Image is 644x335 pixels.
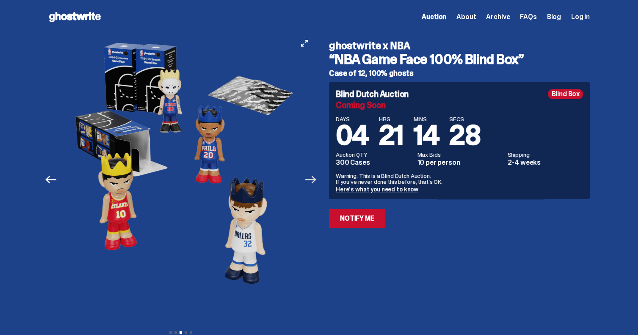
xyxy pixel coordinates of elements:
button: Next [301,170,320,189]
span: 21 [379,118,404,153]
button: View slide 5 [190,331,192,334]
span: MINS [414,116,439,122]
span: 28 [449,118,480,153]
h4: Blind Dutch Auction [336,90,409,98]
a: Log in [571,14,590,20]
button: View slide 2 [174,331,177,334]
button: View slide 3 [180,331,182,334]
a: Notify Me [329,209,385,228]
span: 04 [336,118,369,153]
h3: “NBA Game Face 100% Blind Box” [329,53,590,66]
span: 14 [414,118,439,153]
a: Here's what you need to know [336,185,418,193]
dd: 2-4 weeks [507,159,583,166]
dt: Shipping [507,152,583,158]
button: Previous [41,170,60,189]
a: Blog [547,14,561,20]
span: DAYS [336,116,369,122]
p: Warning: This is a Blind Dutch Auction. If you’ve never done this before, that’s OK. [336,173,583,185]
img: NBA-Hero-3.png [67,34,300,325]
a: Archive [486,14,510,20]
a: FAQs [520,14,536,20]
button: View slide 4 [185,331,187,334]
h5: Case of 12, 100% ghosts [329,69,590,77]
h4: ghostwrite x NBA [329,41,590,51]
dd: 300 Cases [336,159,412,166]
div: Coming Soon [336,101,583,109]
a: Auction [422,14,446,20]
div: Blind Box [548,89,583,99]
button: View slide 1 [169,331,172,334]
button: View full-screen [299,38,310,48]
a: About [456,14,476,20]
dt: Max Bids [417,152,503,158]
span: SECS [449,116,480,122]
dd: 10 per person [417,159,503,166]
span: HRS [379,116,404,122]
dt: Auction QTY [336,152,412,158]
